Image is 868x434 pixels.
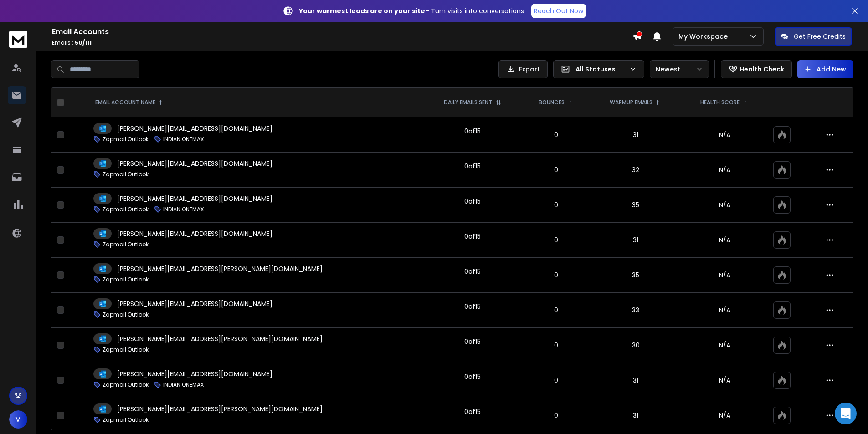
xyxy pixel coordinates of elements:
p: [PERSON_NAME][EMAIL_ADDRESS][PERSON_NAME][DOMAIN_NAME] [117,264,323,273]
div: 0 of 15 [464,162,481,171]
div: 0 of 15 [464,267,481,276]
p: Zapmail Outlook [103,171,149,178]
p: N/A [687,341,762,350]
div: 0 of 15 [464,302,481,311]
div: Open Intercom Messenger [835,403,857,424]
p: INDIAN ONEMAX [163,136,204,143]
p: 0 [527,271,585,280]
td: 31 [590,117,682,153]
p: Zapmail Outlook [103,311,149,318]
p: N/A [687,200,762,209]
p: N/A [687,235,762,245]
div: 0 of 15 [464,232,481,241]
p: 0 [527,341,585,350]
p: N/A [687,271,762,280]
p: Zapmail Outlook [103,276,149,283]
p: [PERSON_NAME][EMAIL_ADDRESS][DOMAIN_NAME] [117,159,272,168]
p: [PERSON_NAME][EMAIL_ADDRESS][DOMAIN_NAME] [117,299,272,308]
td: 32 [590,153,682,188]
p: Zapmail Outlook [103,206,149,213]
button: V [9,410,27,429]
div: 0 of 15 [464,127,481,136]
div: 0 of 15 [464,337,481,346]
p: N/A [687,411,762,420]
div: EMAIL ACCOUNT NAME [95,99,164,106]
p: BOUNCES [539,99,565,106]
td: 30 [590,328,682,363]
p: 0 [527,165,585,174]
p: HEALTH SCORE [700,99,740,106]
p: INDIAN ONEMAX [163,381,204,388]
p: [PERSON_NAME][EMAIL_ADDRESS][DOMAIN_NAME] [117,194,272,203]
p: Zapmail Outlook [103,346,149,353]
p: [PERSON_NAME][EMAIL_ADDRESS][DOMAIN_NAME] [117,124,272,133]
p: N/A [687,306,762,315]
div: 0 of 15 [464,372,481,381]
td: 33 [590,293,682,328]
p: WARMUP EMAILS [610,99,652,106]
p: [PERSON_NAME][EMAIL_ADDRESS][DOMAIN_NAME] [117,369,272,378]
p: 0 [527,235,585,245]
p: [PERSON_NAME][EMAIL_ADDRESS][PERSON_NAME][DOMAIN_NAME] [117,404,323,414]
p: Zapmail Outlook [103,136,149,143]
p: [PERSON_NAME][EMAIL_ADDRESS][DOMAIN_NAME] [117,229,272,238]
p: Zapmail Outlook [103,381,149,388]
p: DAILY EMAILS SENT [444,99,492,106]
p: [PERSON_NAME][EMAIL_ADDRESS][PERSON_NAME][DOMAIN_NAME] [117,334,323,343]
td: 35 [590,258,682,293]
p: 0 [527,306,585,315]
td: 31 [590,398,682,433]
p: N/A [687,376,762,385]
td: 35 [590,188,682,223]
p: 0 [527,130,585,139]
div: 0 of 15 [464,407,481,416]
p: N/A [687,130,762,139]
td: 31 [590,363,682,398]
p: 0 [527,411,585,420]
td: 31 [590,223,682,258]
p: 0 [527,376,585,385]
div: 0 of 15 [464,197,481,206]
p: N/A [687,165,762,174]
p: Zapmail Outlook [103,241,149,248]
p: Zapmail Outlook [103,416,149,424]
p: 0 [527,200,585,209]
p: INDIAN ONEMAX [163,206,204,213]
